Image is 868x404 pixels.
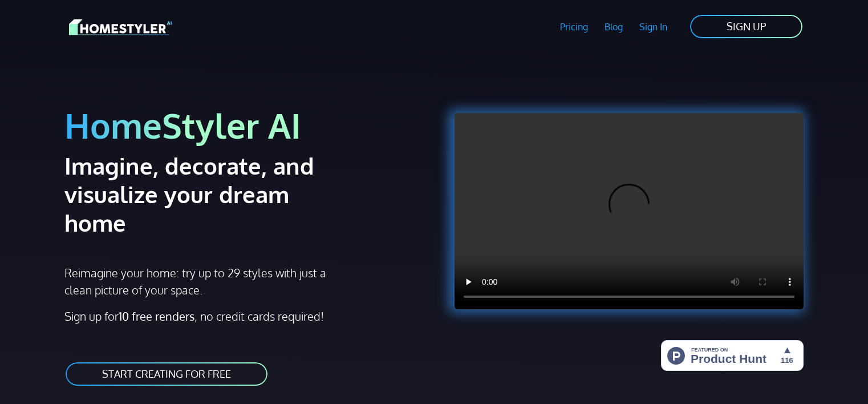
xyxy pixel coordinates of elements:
[64,151,355,237] h2: Imagine, decorate, and visualize your dream home
[631,14,675,40] a: Sign In
[64,361,269,387] a: START CREATING FOR FREE
[552,14,597,40] a: Pricing
[119,309,194,324] strong: 10 free renders
[689,14,804,39] a: SIGN UP
[661,340,804,371] img: HomeStyler AI - Interior Design Made Easy: One Click to Your Dream Home | Product Hunt
[64,308,427,325] p: Sign up for , no credit cards required!
[596,14,631,40] a: Blog
[69,17,172,37] img: HomeStyler AI logo
[64,264,336,298] p: Reimagine your home: try up to 29 styles with just a clean picture of your space.
[64,104,427,147] h1: HomeStyler AI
